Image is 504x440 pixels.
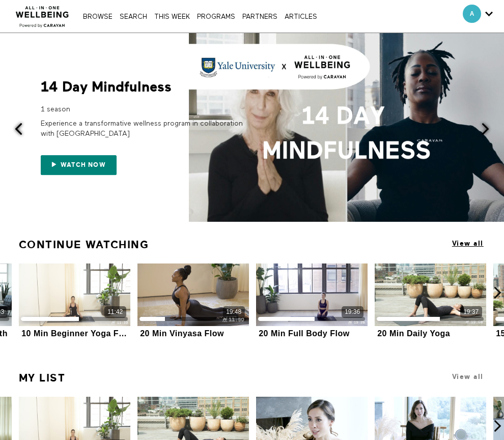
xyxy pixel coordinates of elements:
[226,308,241,316] div: 19:48
[452,373,484,380] a: View all
[107,308,123,316] div: 11:42
[137,263,249,340] a: 20 Min Vinyasa Flow19:4820 Min Vinyasa Flow
[452,240,484,247] a: View all
[377,329,450,338] div: 20 Min Daily Yoga
[19,367,66,389] a: My list
[19,234,149,255] a: Continue Watching
[463,308,479,316] div: 19:37
[21,329,127,338] div: 10 Min Beginner Yoga Flow
[152,14,192,20] a: THIS WEEK
[282,14,320,20] a: ARTICLES
[140,329,224,338] div: 20 Min Vinyasa Flow
[80,11,319,21] nav: Primary
[375,263,486,340] a: 20 Min Daily Yoga19:3720 Min Daily Yoga
[345,308,360,316] div: 19:36
[194,14,238,20] a: PROGRAMS
[80,14,115,20] a: Browse
[19,263,130,340] a: 10 Min Beginner Yoga Flow11:4210 Min Beginner Yoga Flow
[240,14,280,20] a: PARTNERS
[256,263,368,340] a: 20 Min Full Body Flow19:3620 Min Full Body Flow
[117,14,150,20] a: Search
[259,329,350,338] div: 20 Min Full Body Flow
